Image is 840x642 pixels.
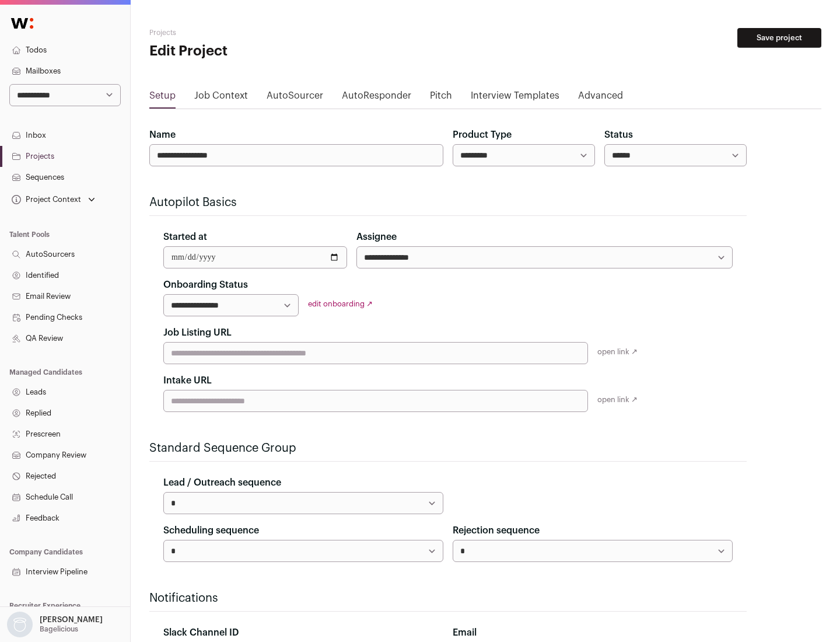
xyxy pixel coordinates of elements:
[163,476,281,490] label: Lead / Outreach sequence
[9,191,97,208] button: Open dropdown
[163,230,207,244] label: Started at
[737,28,821,48] button: Save project
[194,89,248,107] a: Job Context
[453,626,733,640] div: Email
[163,374,212,388] label: Intake URL
[163,326,232,340] label: Job Listing URL
[471,89,559,107] a: Interview Templates
[163,278,248,292] label: Onboarding Status
[149,440,747,456] h2: Standard Sequence Group
[9,195,81,204] div: Project Context
[149,28,373,37] h2: Projects
[578,89,623,107] a: Advanced
[40,615,103,624] p: [PERSON_NAME]
[149,128,176,142] label: Name
[7,612,33,637] img: nopic.png
[604,128,633,142] label: Status
[5,612,105,637] button: Open dropdown
[453,524,540,538] label: Rejection sequence
[163,524,259,538] label: Scheduling sequence
[267,89,323,107] a: AutoSourcer
[342,89,411,107] a: AutoResponder
[5,12,40,35] img: Wellfound
[453,128,512,142] label: Product Type
[308,300,373,308] a: edit onboarding ↗
[149,89,176,107] a: Setup
[149,42,373,61] h1: Edit Project
[40,624,78,634] p: Bagelicious
[149,590,747,606] h2: Notifications
[149,194,747,211] h2: Autopilot Basics
[356,230,397,244] label: Assignee
[163,626,239,640] label: Slack Channel ID
[430,89,452,107] a: Pitch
